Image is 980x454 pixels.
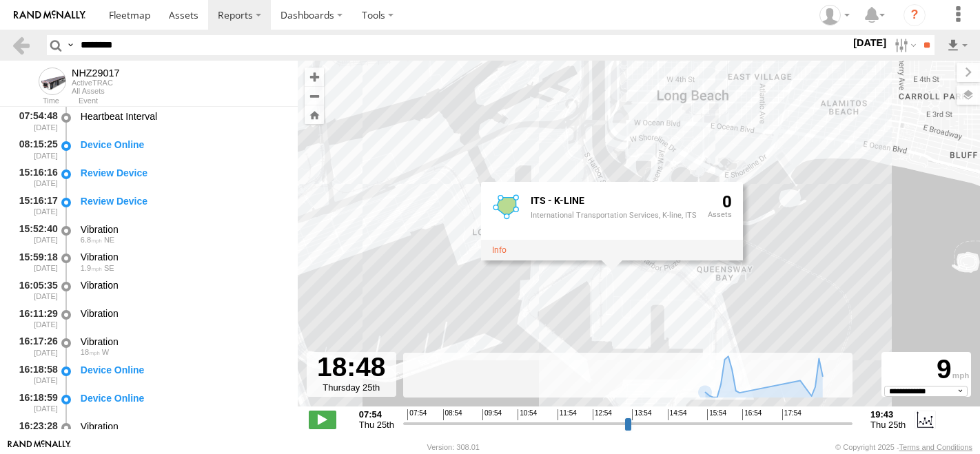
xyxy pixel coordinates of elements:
[104,264,114,272] span: Heading: 116
[11,35,31,55] a: Back to previous Page
[65,35,76,55] label: Search Query
[72,87,120,95] div: All Assets
[8,440,71,454] a: Visit our Website
[870,409,906,420] strong: 19:43
[531,196,697,206] div: Fence Name - ITS - K-LINE
[870,420,906,430] span: Thu 25th Sep 2025
[79,98,298,105] div: Event
[518,409,537,420] span: 10:54
[11,277,59,302] div: 16:05:35 [DATE]
[492,245,507,255] a: View fence details
[11,390,59,415] div: 16:18:59 [DATE]
[11,305,59,331] div: 16:11:29 [DATE]
[11,98,59,105] div: Time
[81,110,285,123] div: Heartbeat Interval
[81,223,285,236] div: Vibration
[668,409,687,420] span: 14:54
[904,4,926,26] i: ?
[884,354,969,386] div: 9
[11,136,59,162] div: 08:15:25 [DATE]
[443,409,462,420] span: 08:54
[593,409,612,420] span: 12:54
[11,249,59,275] div: 15:59:18 [DATE]
[81,236,102,244] span: 6.8
[81,307,285,320] div: Vibration
[11,221,59,247] div: 15:52:40 [DATE]
[11,193,59,218] div: 15:16:17 [DATE]
[899,443,972,451] a: Terms and Conditions
[946,35,969,55] label: Export results as...
[14,10,85,20] img: rand-logo.svg
[104,236,114,244] span: Heading: 34
[81,420,285,433] div: Vibration
[81,167,285,179] div: Review Device
[11,333,59,359] div: 16:17:26 [DATE]
[889,35,919,55] label: Search Filter Options
[81,348,100,356] span: 18
[359,409,394,420] strong: 07:54
[81,251,285,263] div: Vibration
[309,411,336,429] label: Play/Stop
[11,108,59,134] div: 07:54:48 [DATE]
[707,409,726,420] span: 15:54
[81,279,285,291] div: Vibration
[11,362,59,387] div: 16:18:58 [DATE]
[72,79,120,87] div: ActiveTRAC
[558,409,577,420] span: 11:54
[359,420,394,430] span: Thu 25th Sep 2025
[782,409,802,420] span: 17:54
[81,336,285,348] div: Vibration
[81,364,285,376] div: Device Online
[11,418,59,444] div: 16:23:28 [DATE]
[81,392,285,404] div: Device Online
[11,165,59,190] div: 15:16:16 [DATE]
[742,409,762,420] span: 16:54
[81,195,285,207] div: Review Device
[305,105,324,124] button: Zoom Home
[835,443,972,451] div: © Copyright 2025 -
[305,68,324,86] button: Zoom in
[407,409,427,420] span: 07:54
[531,211,697,220] div: International Transportation Services, K-line, ITS
[482,409,502,420] span: 09:54
[305,86,324,105] button: Zoom out
[850,35,889,50] label: [DATE]
[708,193,732,237] div: 0
[102,348,109,356] span: Heading: 265
[632,409,651,420] span: 13:54
[815,5,855,25] div: Zulema McIntosch
[81,138,285,151] div: Device Online
[81,264,102,272] span: 1.9
[427,443,480,451] div: Version: 308.01
[72,68,120,79] div: NHZ29017 - View Asset History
